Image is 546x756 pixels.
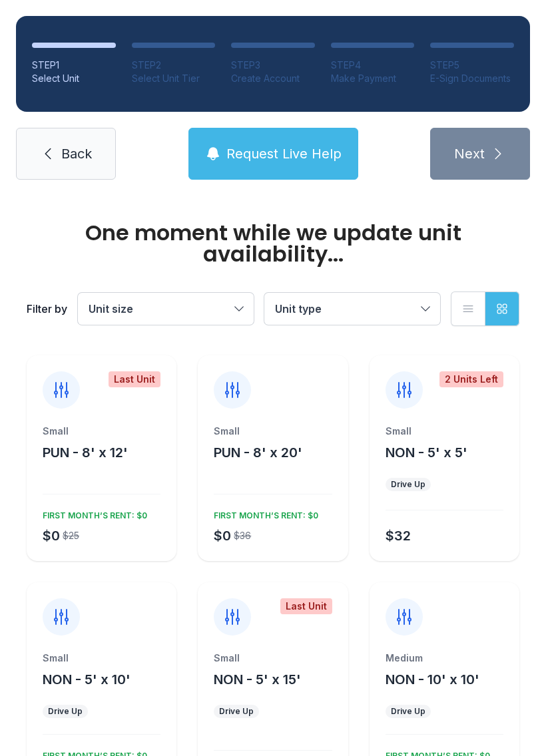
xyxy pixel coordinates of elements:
div: Small [214,652,332,665]
div: STEP 1 [32,59,116,72]
div: Drive Up [48,706,83,717]
button: PUN - 8' x 20' [214,443,302,462]
span: NON - 5' x 15' [214,671,301,687]
span: NON - 10' x 10' [386,671,479,687]
div: Small [214,425,332,438]
button: Unit type [264,293,440,325]
span: Back [61,144,92,163]
div: Small [386,425,503,438]
span: NON - 5' x 10' [43,671,131,687]
span: PUN - 8' x 20' [214,445,302,461]
button: NON - 5' x 5' [386,443,467,462]
button: PUN - 8' x 12' [43,443,128,462]
div: Medium [386,652,503,665]
div: FIRST MONTH’S RENT: $0 [208,505,318,521]
div: Select Unit Tier [132,72,216,85]
div: $0 [43,526,60,545]
button: NON - 5' x 10' [43,670,131,689]
div: Drive Up [391,479,425,490]
div: Drive Up [391,706,425,717]
div: E-Sign Documents [430,72,514,85]
div: $25 [63,529,79,542]
button: NON - 10' x 10' [386,670,479,689]
div: STEP 3 [231,59,315,72]
div: STEP 5 [430,59,514,72]
button: Unit size [78,293,254,325]
div: Create Account [231,72,315,85]
span: Unit type [275,302,322,315]
div: Last Unit [109,371,160,387]
div: One moment while we update unit availability... [27,222,519,265]
span: Request Live Help [226,144,342,163]
div: $36 [234,529,251,542]
div: STEP 4 [331,59,415,72]
button: NON - 5' x 15' [214,670,301,689]
div: $0 [214,526,231,545]
div: Last Unit [280,598,332,614]
div: Drive Up [219,706,254,717]
span: PUN - 8' x 12' [43,445,128,461]
div: Select Unit [32,72,116,85]
span: Unit size [89,302,133,315]
div: Make Payment [331,72,415,85]
div: STEP 2 [132,59,216,72]
div: Small [43,652,160,665]
div: $32 [386,526,411,545]
div: Filter by [27,301,67,317]
span: Next [454,144,485,163]
div: FIRST MONTH’S RENT: $0 [37,505,147,521]
div: 2 Units Left [439,371,503,387]
div: Small [43,425,160,438]
span: NON - 5' x 5' [386,445,467,461]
